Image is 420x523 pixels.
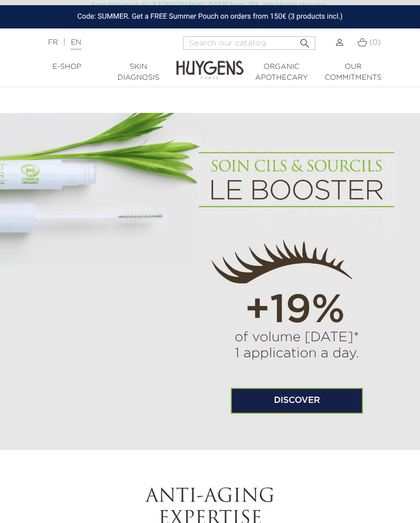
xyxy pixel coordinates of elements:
[71,39,81,50] a: EN
[197,149,397,329] img: cils sourcils
[48,39,58,46] a: FR
[299,34,311,47] i: 
[231,388,363,414] a: Discover
[183,36,315,50] input: Search
[317,62,389,83] a: Our commitments
[43,36,167,49] div: |
[296,33,314,47] button: 
[103,62,174,83] a: Skin Diagnosis
[197,330,397,362] p: of volume [DATE]* 1 application a day.
[246,62,317,83] a: Organic Apothecary
[176,44,244,81] img: Huygens
[31,62,103,72] a: E-Shop
[369,39,381,46] span: (0)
